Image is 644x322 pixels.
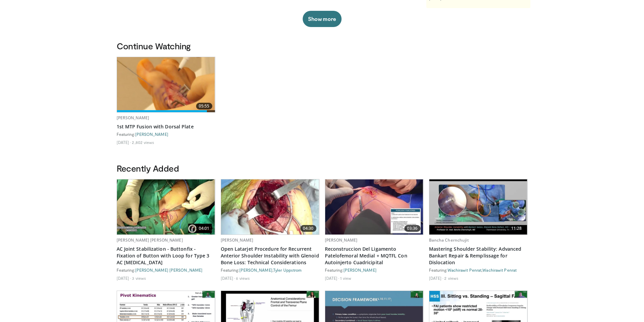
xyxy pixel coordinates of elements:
[135,268,203,272] a: [PERSON_NAME] [PERSON_NAME]
[325,275,339,281] li: [DATE]
[239,268,272,272] a: [PERSON_NAME]
[117,123,215,130] a: 1st MTP Fusion with Dorsal Plate
[325,246,424,266] a: Reconstruccion Del Ligamento Patelofemoral Medial + MQTFL Con Autoinjerto Cuadricipital
[429,237,469,243] a: Bancha Chernchujit
[482,268,517,272] a: Wachirawit Penrat
[221,237,254,243] a: [PERSON_NAME]
[303,11,341,27] button: Show more
[132,275,146,281] li: 3 views
[325,237,358,243] a: [PERSON_NAME]
[117,275,131,281] li: [DATE]
[343,268,377,272] a: [PERSON_NAME]
[221,179,319,234] a: 04:30
[273,268,302,272] a: Tyler Uppstrom
[117,41,528,51] h3: Continue Watching
[429,179,527,234] img: 12bfd8a1-61c9-4857-9f26-c8a25e8997c8.620x360_q85_upscale.jpg
[340,275,351,281] li: 1 view
[325,267,424,273] div: Featuring:
[429,275,444,281] li: [DATE]
[221,179,319,234] img: 2b2da37e-a9b6-423e-b87e-b89ec568d167.620x360_q85_upscale.jpg
[117,246,215,266] a: AC Joint Stabilization - Buttonfix - Fixation of Button with Loop for Type 3 AC [MEDICAL_DATA]
[508,225,525,232] span: 11:28
[448,268,482,272] a: Wachirawit Penrat
[117,57,215,112] img: 8237570a-9f2f-4d8a-b2df-4e6e9e9c7de6.620x360_q85_upscale.jpg
[325,179,423,234] img: 48f6f21f-43ea-44b1-a4e1-5668875d038e.620x360_q85_upscale.jpg
[236,275,250,281] li: 6 views
[429,267,528,273] div: Featuring: ,
[117,179,215,234] img: c2f644dc-a967-485d-903d-283ce6bc3929.620x360_q85_upscale.jpg
[196,225,212,232] span: 04:01
[117,179,215,234] a: 04:01
[444,275,458,281] li: 2 views
[221,246,319,266] a: Open Latarjet Procedure for Recurrent Anterior Shoulder Instability with Glenoid Bone Loss: Techn...
[117,57,215,112] a: 05:55
[117,131,215,137] div: Featuring:
[325,179,423,234] a: 03:36
[135,132,168,137] a: [PERSON_NAME]
[117,115,149,121] a: [PERSON_NAME]
[221,267,319,273] div: Featuring: ,
[429,246,528,266] a: Mastering Shoulder Stability: Advanced Bankart Repair & Remplissage for Dislocation
[196,103,212,109] span: 05:55
[117,140,131,145] li: [DATE]
[300,225,316,232] span: 04:30
[117,267,215,273] div: Featuring:
[404,225,421,232] span: 03:36
[429,179,527,234] a: 11:28
[117,237,183,243] a: [PERSON_NAME] [PERSON_NAME]
[132,140,154,145] li: 2,802 views
[221,275,235,281] li: [DATE]
[117,163,528,174] h3: Recently Added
